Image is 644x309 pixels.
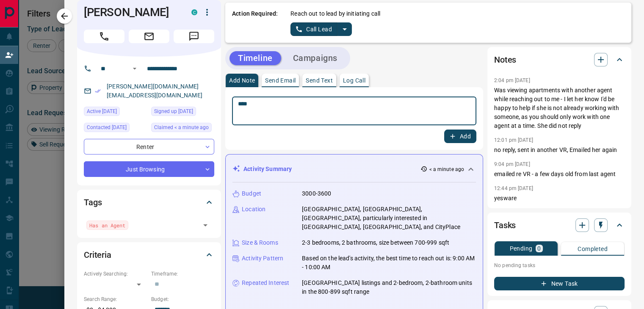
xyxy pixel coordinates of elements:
[84,245,214,265] div: Criteria
[84,6,179,19] h1: [PERSON_NAME]
[444,130,476,143] button: Add
[302,254,476,272] p: Based on the lead's activity, the best time to reach out is: 9:00 AM - 10:00 AM
[285,51,346,65] button: Campaigns
[89,221,125,229] span: Has an Agent
[87,123,127,132] span: Contacted [DATE]
[95,88,101,94] svg: Email Verified
[494,161,530,167] p: 9:04 pm [DATE]
[84,192,214,212] div: Tags
[242,238,278,247] p: Size & Rooms
[154,107,193,116] span: Signed up [DATE]
[191,9,197,15] div: condos.ca
[494,277,625,290] button: New Task
[242,254,283,263] p: Activity Pattern
[242,279,289,287] p: Repeated Interest
[302,189,331,198] p: 3000-3600
[243,165,292,174] p: Activity Summary
[154,123,209,132] span: Claimed < a minute ago
[494,53,516,66] h2: Notes
[84,139,214,154] div: Renter
[229,51,281,65] button: Timeline
[129,30,169,43] span: Email
[174,30,214,43] span: Message
[302,238,449,247] p: 2-3 bedrooms, 2 bathrooms, size between 700-999 sqft
[84,107,147,119] div: Wed Aug 13 2025
[494,137,533,143] p: 12:01 pm [DATE]
[84,30,124,43] span: Call
[232,9,278,36] p: Action Required:
[232,161,476,177] div: Activity Summary< a minute ago
[494,170,625,179] p: emailed re VR - a few days old from last agent
[229,77,255,83] p: Add Note
[509,246,532,251] p: Pending
[130,63,140,74] button: Open
[302,205,476,232] p: [GEOGRAPHIC_DATA], [GEOGRAPHIC_DATA], [GEOGRAPHIC_DATA], particularly interested in [GEOGRAPHIC_D...
[537,246,541,251] p: 0
[290,9,380,18] p: Reach out to lead by initiating call
[302,279,476,296] p: [GEOGRAPHIC_DATA] listings and 2-bedroom, 2-bathroom units in the 800-899 sqft range
[199,219,211,231] button: Open
[578,246,608,252] p: Completed
[494,215,625,235] div: Tasks
[290,22,352,36] div: split button
[429,166,464,173] p: < a minute ago
[290,22,337,36] button: Call Lead
[494,146,625,154] p: no reply, sent in another VR, Emailed her again
[84,270,147,278] p: Actively Searching:
[343,77,365,83] p: Log Call
[494,50,625,70] div: Notes
[84,161,214,177] div: Just Browsing
[151,295,214,303] p: Budget:
[494,218,516,232] h2: Tasks
[84,248,111,262] h2: Criteria
[151,123,214,135] div: Thu Aug 14 2025
[107,83,202,99] a: [PERSON_NAME][DOMAIN_NAME][EMAIL_ADDRESS][DOMAIN_NAME]
[84,123,147,135] div: Sat Jul 20 2024
[242,189,261,198] p: Budget
[84,196,102,209] h2: Tags
[87,107,117,116] span: Active [DATE]
[265,77,296,83] p: Send Email
[494,185,533,191] p: 12:44 pm [DATE]
[494,86,625,130] p: Was viewing apartments with another agent while reaching out to me - I let her know I'd be happy ...
[84,295,147,303] p: Search Range:
[151,270,214,278] p: Timeframe:
[242,205,265,214] p: Location
[494,194,625,203] p: yesware
[306,77,333,83] p: Send Text
[494,77,530,83] p: 2:04 pm [DATE]
[151,107,214,119] div: Tue Oct 30 2018
[494,259,625,272] p: No pending tasks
